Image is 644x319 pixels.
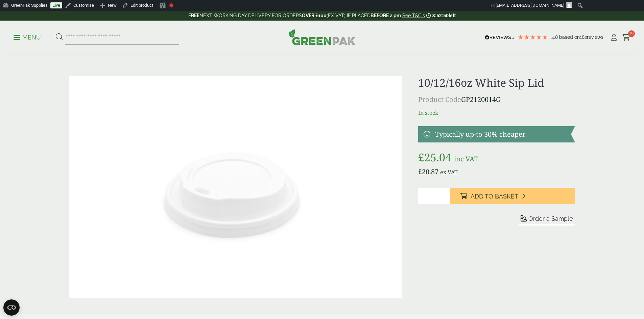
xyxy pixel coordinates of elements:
[50,2,62,8] a: Live
[418,95,575,105] p: GP2120014G
[432,13,449,18] span: 3:52:50
[418,150,451,164] bdi: 25.04
[580,34,587,40] span: 182
[418,109,575,117] p: In stock
[622,34,630,41] i: Cart
[440,168,458,176] span: ex VAT
[519,215,575,225] button: Order a Sample
[418,150,424,164] span: £
[14,33,41,40] a: Menu
[622,32,630,43] a: 10
[518,34,548,40] div: 4.79 Stars
[371,13,401,18] strong: BEFORE 2 pm
[551,34,559,40] span: 4.8
[3,299,20,316] button: Open CMP widget
[449,13,456,18] span: left
[454,154,478,163] span: inc VAT
[418,76,575,89] h1: 10/12/16oz White Sip Lid
[485,35,514,40] img: REVIEWS.io
[302,13,327,18] strong: OVER £100
[418,95,461,104] span: Product Code
[450,188,575,204] button: Add to Basket
[169,3,173,7] div: Focus keyphrase not set
[610,34,618,41] i: My Account
[587,34,603,40] span: reviews
[289,29,356,45] img: GreenPak Supplies
[69,76,402,298] img: 12 & 16oz White Sip Lid
[402,13,425,18] a: See T&C's
[418,167,438,176] bdi: 20.87
[496,3,564,8] span: [EMAIL_ADDRESS][DOMAIN_NAME]
[188,13,199,18] strong: FREE
[471,193,518,200] span: Add to Basket
[559,34,580,40] span: Based on
[418,167,422,176] span: £
[628,30,635,37] span: 10
[14,33,41,42] p: Menu
[528,215,573,222] span: Order a Sample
